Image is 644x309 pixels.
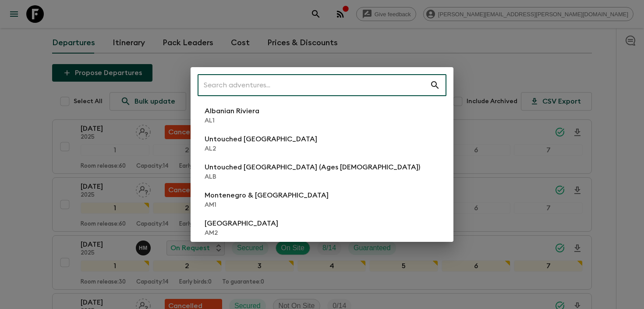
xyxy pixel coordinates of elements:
p: ALB [205,172,420,181]
p: AL2 [205,144,317,153]
p: AM2 [205,229,278,237]
p: Albanian Riviera [205,106,259,116]
p: Montenegro & [GEOGRAPHIC_DATA] [205,190,329,201]
input: Search adventures... [198,73,430,97]
p: Untouched [GEOGRAPHIC_DATA] [205,134,317,144]
p: AM1 [205,201,329,209]
p: AL1 [205,116,259,125]
p: [GEOGRAPHIC_DATA] [205,218,278,229]
p: Untouched [GEOGRAPHIC_DATA] (Ages [DEMOGRAPHIC_DATA]) [205,162,420,172]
